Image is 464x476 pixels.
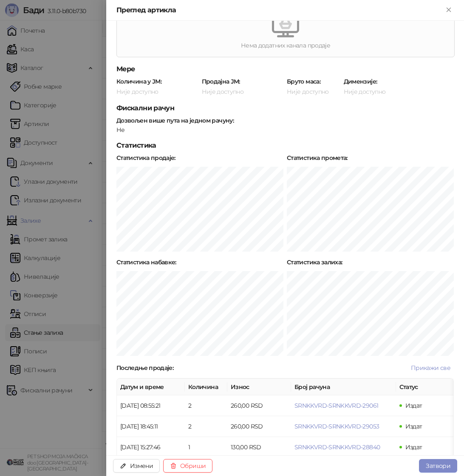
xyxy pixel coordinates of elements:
[294,402,378,409] button: SRNKKVRD-SRNKKVRD-29061
[113,459,160,473] button: Измени
[116,140,454,151] h5: Статистика
[344,78,377,85] strong: Димензије :
[411,364,450,372] span: Прикажи све
[116,117,234,124] strong: Дозвољен више пута на једном рачуну :
[185,395,227,416] td: 2
[227,437,291,458] td: 130,00 RSD
[405,402,422,409] span: Издат
[185,437,227,458] td: 1
[116,258,176,266] strong: Статистика набавке :
[227,379,291,395] th: Износ
[291,379,396,395] th: Број рачуна
[407,363,454,373] button: Прикажи све
[287,78,320,85] strong: Бруто маса :
[116,364,173,372] strong: Последње продаје :
[185,379,227,395] th: Количина
[287,258,342,266] strong: Статистика залиха :
[185,416,227,437] td: 2
[116,154,175,162] strong: Статистика продаје :
[117,416,185,437] td: [DATE] 18:45:11
[117,437,185,458] td: [DATE] 15:27:46
[117,379,185,395] th: Датум и време
[287,88,329,95] span: Није доступно
[405,443,422,451] span: Издат
[405,423,422,430] span: Издат
[163,459,212,473] button: Обриши
[117,395,185,416] td: [DATE] 08:55:21
[117,41,454,50] div: Нема додатних канала продаје
[444,5,454,15] button: Close
[116,126,455,134] div: Не
[116,5,444,15] div: Преглед артикла
[227,395,291,416] td: 260,00 RSD
[227,416,291,437] td: 260,00 RSD
[294,423,379,430] button: SRNKKVRD-SRNKKVRD-29053
[287,154,348,162] strong: Статистика промета :
[294,443,380,451] button: SRNKKVRD-SRNKKVRD-28840
[116,103,454,113] h5: Фискални рачун
[116,78,161,85] strong: Количина у ЈМ :
[116,64,454,74] h5: Мере
[419,459,457,473] button: Затвори
[202,78,240,85] strong: Продајна ЈМ :
[202,88,244,95] span: Није доступно
[116,88,158,95] span: Није доступно
[344,88,386,95] span: Није доступно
